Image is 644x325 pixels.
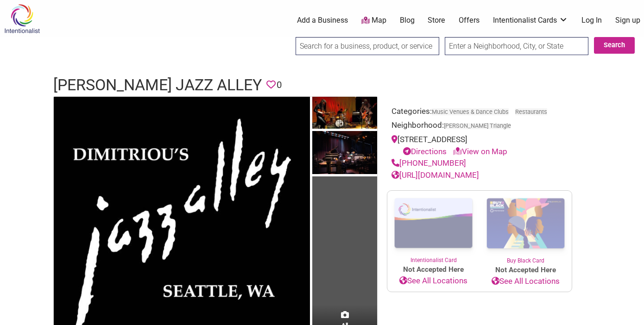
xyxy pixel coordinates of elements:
h1: [PERSON_NAME] Jazz Alley [53,74,262,96]
input: Enter a Neighborhood, City, or State [445,37,588,55]
a: Add a Business [297,15,348,25]
a: Blog [400,15,415,25]
span: Not Accepted Here [480,265,572,275]
a: Restaurants [515,108,547,115]
a: Offers [459,15,480,25]
a: Buy Black Card [480,191,572,265]
img: Buy Black Card [480,191,572,256]
a: Map [361,15,386,26]
a: See All Locations [387,275,480,287]
div: Neighborhood: [391,119,568,134]
a: Directions [403,147,447,156]
input: Search for a business, product, or service [296,37,439,55]
span: Not Accepted Here [387,264,480,275]
a: Store [428,15,445,25]
a: Sign up [615,15,640,25]
a: Music Venues & Dance Clubs [432,108,509,115]
button: Search [594,37,635,54]
a: [PHONE_NUMBER] [391,158,466,168]
span: [PERSON_NAME] Triangle [444,123,511,129]
div: [STREET_ADDRESS] [391,134,568,157]
a: See All Locations [480,275,572,287]
span: 0 [277,78,282,92]
img: Intentionalist Card [387,191,480,256]
a: Intentionalist Card [387,191,480,264]
a: Intentionalist Cards [493,15,568,25]
div: Categories: [391,106,568,120]
a: Log In [581,15,602,25]
a: View on Map [453,147,507,156]
a: [URL][DOMAIN_NAME] [391,170,479,180]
